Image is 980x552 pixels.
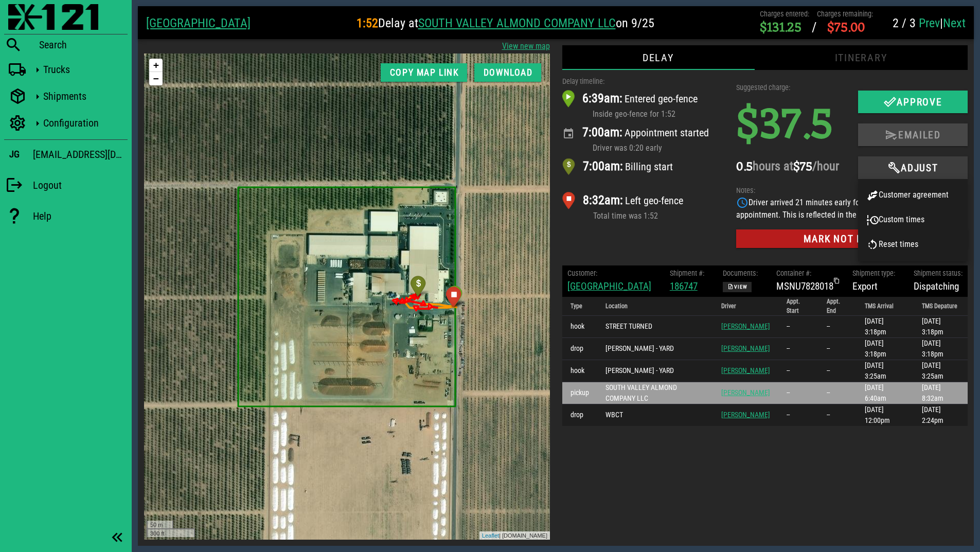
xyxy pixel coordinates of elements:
[736,229,968,248] button: Mark not billable
[474,63,541,82] button: Download
[562,360,597,382] td: hook
[562,338,597,360] td: drop
[793,156,812,178] span: $75
[914,316,968,338] td: [DATE] 3:18pm
[33,210,128,222] div: Help
[4,4,128,32] a: Blackfly
[857,297,914,316] th: TMS Arrival
[146,16,251,30] a: [GEOGRAPHIC_DATA]
[562,90,583,108] img: arrival_marker.png
[721,322,770,330] a: [PERSON_NAME]
[335,478,406,487] div: | [DOMAIN_NAME]
[597,360,713,382] td: [PERSON_NAME] - YARD
[943,16,966,30] a: Next
[760,20,812,37] span: $131.25
[582,91,622,105] span: 6:39am:
[338,479,355,485] a: Leaflet
[812,17,817,37] div: /
[562,404,597,426] td: drop
[33,146,128,163] div: [EMAIL_ADDRESS][DOMAIN_NAME]
[723,268,758,279] div: Documents:
[625,194,683,207] span: Left geo-fence
[562,76,724,87] div: Delay timeline:
[597,316,713,338] td: STREET TURNED
[562,382,597,404] td: pickup
[562,297,597,316] th: Type
[858,91,968,113] button: Approve
[866,189,959,202] div: Customer agreement
[9,149,20,160] h3: JG
[721,344,770,352] a: [PERSON_NAME]
[597,297,713,316] th: Location
[778,360,818,382] td: --
[893,16,916,30] span: 2 / 3
[857,338,914,360] td: [DATE] 3:18pm
[33,179,128,191] div: Logout
[502,40,550,52] a: View new map
[857,360,914,382] td: [DATE] 3:25am
[5,5,19,19] a: Zoom in
[817,9,873,20] div: Charges remaining:
[381,63,467,82] button: Copy map link
[583,159,623,173] span: 7:00am:
[721,411,770,419] a: [PERSON_NAME]
[858,123,968,146] button: Emailed
[736,185,968,197] div: Notes:
[857,382,914,404] td: [DATE] 6:40am
[723,282,752,292] button: View
[8,4,98,30] img: 87f0f0e.png
[562,192,583,209] img: departure_marker.png
[736,157,846,176] h2: hours at /hour
[389,67,459,78] span: Copy map link
[727,284,747,290] span: View
[597,338,713,360] td: [PERSON_NAME] - YARD
[914,268,963,294] div: Dispatching
[776,279,833,294] div: MSNU7828018
[919,16,940,30] a: Prev
[914,382,968,404] td: [DATE] 8:32am
[817,16,865,40] span: $75.00
[914,268,963,279] div: Shipment status:
[857,316,914,338] td: [DATE] 3:18pm
[597,404,713,426] td: WBCT
[736,156,753,178] span: 0.5
[625,127,709,139] span: Appointment started
[778,297,818,316] th: Appt. Start
[818,404,857,426] td: --
[357,16,378,30] span: 1:52
[776,268,833,279] div: Container #:
[858,156,968,179] button: Adjust
[483,67,532,78] span: Download
[736,88,846,165] h1: $37.5
[818,338,857,360] td: --
[562,45,755,70] div: Delay
[866,214,959,226] div: Custom times
[857,404,914,426] td: [DATE] 12:00pm
[818,316,857,338] td: --
[736,82,846,94] div: Suggested charge:
[251,15,760,31] h2: Delay at on 9/25
[754,45,968,70] div: Itinerary
[567,280,651,292] a: [GEOGRAPHIC_DATA]
[873,15,966,31] div: |
[593,211,658,221] span: Total time was 1:52
[583,193,623,207] span: 8:32am:
[852,268,895,294] div: Export
[3,475,51,484] div: 300 ft
[593,143,662,153] span: Driver was 0:20 early
[43,90,123,102] div: Shipments
[914,297,968,316] th: TMS Depature
[567,268,651,279] div: Customer:
[3,467,29,476] div: 50 m
[43,63,123,76] div: Trucks
[582,125,622,139] span: 7:00am:
[914,360,968,382] td: [DATE] 3:25am
[914,404,968,426] td: [DATE] 2:24pm
[670,280,698,292] a: 186747
[778,382,818,404] td: --
[625,161,673,173] span: Billing start
[852,268,895,279] div: Shipment type:
[868,129,958,141] span: Emailed
[778,316,818,338] td: --
[778,338,818,360] td: --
